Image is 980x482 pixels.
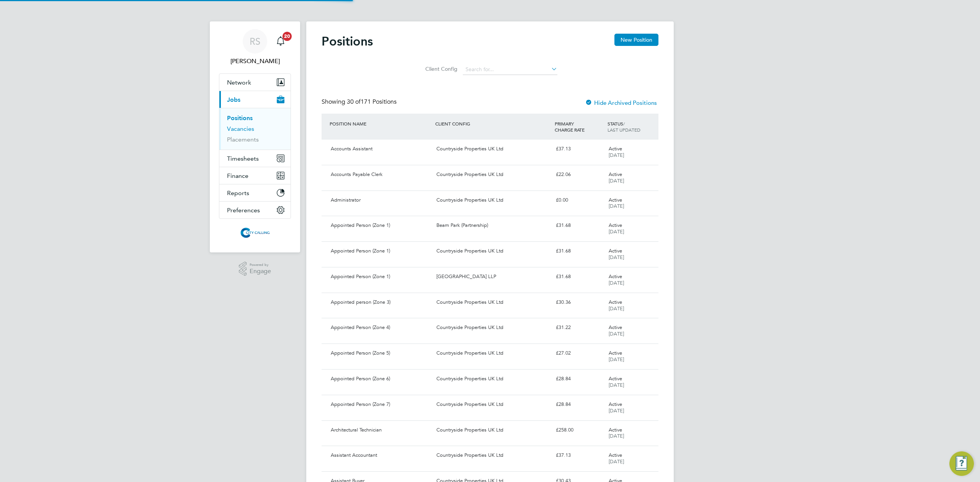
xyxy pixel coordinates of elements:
span: Preferences [227,207,260,214]
div: Appointed Person (Zone 1) [328,245,433,257]
span: Active [609,427,622,433]
div: £31.22 [553,321,606,334]
a: Placements [227,136,259,143]
img: citycalling-logo-retina.png [238,226,271,239]
div: £31.68 [553,219,606,232]
div: Countryside Properties UK Ltd [433,245,552,257]
span: Active [609,222,622,228]
div: Countryside Properties UK Ltd [433,347,552,360]
div: £37.13 [553,449,606,462]
div: Countryside Properties UK Ltd [433,373,552,385]
button: Network [219,74,291,91]
div: Countryside Properties UK Ltd [433,449,552,462]
span: [DATE] [609,407,624,414]
div: £28.84 [553,398,606,411]
div: Appointed Person (Zone 1) [328,219,433,232]
a: Go to home page [219,226,291,239]
span: Active [609,197,622,203]
span: Finance [227,172,248,179]
div: STATUS [606,117,658,137]
div: £30.36 [553,296,606,309]
span: Active [609,299,622,305]
span: LAST UPDATED [608,127,640,133]
span: Raje Saravanamuthu [219,57,291,66]
div: £28.84 [553,373,606,385]
span: Engage [250,268,271,275]
div: Countryside Properties UK Ltd [433,143,552,155]
div: Appointed Person (Zone 5) [328,347,433,360]
nav: Main navigation [210,21,300,252]
div: Beam Park (Partnership) [433,219,552,232]
span: Active [609,350,622,356]
span: [DATE] [609,280,624,286]
div: Appointed Person (Zone 1) [328,270,433,283]
span: 20 [283,32,292,41]
span: [DATE] [609,305,624,312]
div: Countryside Properties UK Ltd [433,424,552,436]
div: Countryside Properties UK Ltd [433,321,552,334]
div: £37.13 [553,143,606,155]
div: POSITION NAME [328,117,433,130]
label: Hide Archived Positions [585,99,657,106]
span: Network [227,79,251,86]
div: £22.06 [553,168,606,181]
div: £31.68 [553,270,606,283]
span: / [623,120,625,127]
div: Countryside Properties UK Ltd [433,168,552,181]
button: Finance [219,167,291,184]
span: 30 of [347,98,361,106]
span: [DATE] [609,356,624,363]
div: Countryside Properties UK Ltd [433,194,552,207]
a: RS[PERSON_NAME] [219,29,291,66]
span: Active [609,145,622,152]
div: Jobs [219,108,291,150]
a: 20 [273,29,288,54]
div: £31.68 [553,245,606,257]
button: Preferences [219,202,291,218]
div: Accounts Assistant [328,143,433,155]
span: Active [609,375,622,382]
span: Powered by [250,262,271,268]
span: Reports [227,189,249,197]
span: [DATE] [609,152,624,158]
div: Appointed Person (Zone 7) [328,398,433,411]
div: Architectural Technician [328,424,433,436]
div: £258.00 [553,424,606,436]
span: Active [609,248,622,254]
div: £0.00 [553,194,606,207]
span: Active [609,452,622,458]
button: Jobs [219,91,291,108]
div: £27.02 [553,347,606,360]
span: [DATE] [609,203,624,209]
span: [DATE] [609,458,624,465]
span: Active [609,324,622,331]
span: 171 Positions [347,98,397,106]
div: Appointed Person (Zone 4) [328,321,433,334]
div: Accounts Payable Clerk [328,168,433,181]
span: [DATE] [609,382,624,388]
span: Jobs [227,96,240,103]
div: Countryside Properties UK Ltd [433,398,552,411]
div: Appointed Person (Zone 6) [328,373,433,385]
span: RS [250,36,260,46]
h2: Positions [322,34,373,49]
div: [GEOGRAPHIC_DATA] LLP [433,270,552,283]
span: [DATE] [609,228,624,235]
button: New Position [614,34,658,46]
div: Administrator [328,194,433,207]
a: Vacancies [227,125,254,132]
button: Engage Resource Center [949,451,974,476]
div: Assistant Accountant [328,449,433,462]
div: Appointed person (Zone 3) [328,296,433,309]
div: Countryside Properties UK Ltd [433,296,552,309]
span: Active [609,273,622,280]
span: Active [609,171,622,177]
span: [DATE] [609,254,624,261]
a: Powered byEngage [239,262,271,276]
span: [DATE] [609,433,624,439]
div: PRIMARY CHARGE RATE [553,117,606,137]
div: Showing [322,98,398,106]
span: [DATE] [609,331,624,337]
label: Client Config [423,65,457,72]
span: Timesheets [227,155,259,162]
